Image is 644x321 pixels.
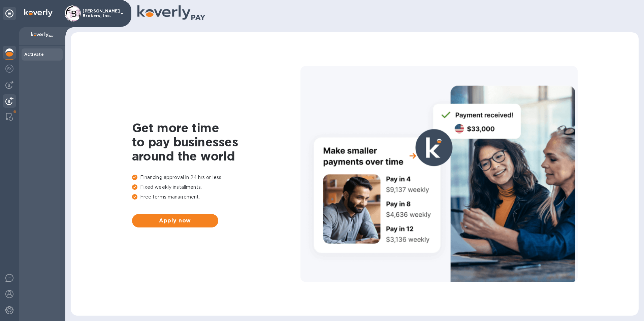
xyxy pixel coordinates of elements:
button: Apply now [132,214,218,227]
div: Unpin categories [3,7,16,20]
img: Logo [24,9,53,17]
p: [PERSON_NAME] Brokers, Inc. [83,9,116,18]
b: Activate [24,52,44,57]
p: Free terms management. [132,193,300,201]
p: Financing approval in 24 hrs or less. [132,174,300,181]
span: Apply now [137,217,213,225]
img: Foreign exchange [5,65,13,73]
h1: Get more time to pay businesses around the world [132,121,300,163]
p: Fixed weekly installments. [132,184,300,191]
